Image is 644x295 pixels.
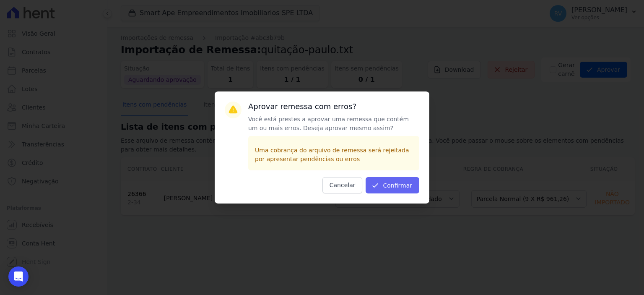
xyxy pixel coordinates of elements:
[248,102,419,112] h3: Aprovar remessa com erros?
[248,115,419,133] p: Você está prestes a aprovar uma remessa que contém um ou mais erros. Deseja aprovar mesmo assim?
[322,177,363,193] button: Cancelar
[8,266,29,287] div: Open Intercom Messenger
[255,146,413,164] p: Uma cobrança do arquivo de remessa será rejeitada por apresentar pendências ou erros
[366,177,419,193] button: Confirmar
